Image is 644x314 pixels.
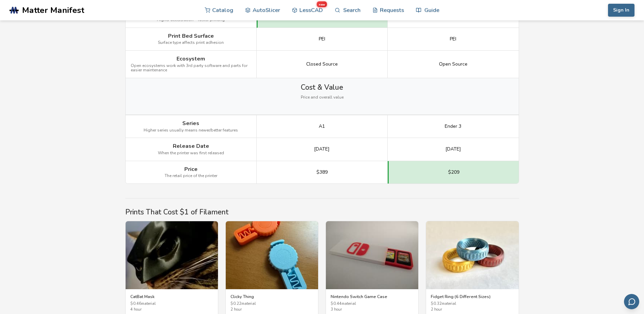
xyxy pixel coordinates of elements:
span: PEI [450,36,456,42]
h3: Clicky Thing [231,294,313,299]
span: new [317,1,327,7]
span: When the printer was first released [158,151,224,156]
span: $389 [316,170,328,175]
span: [DATE] [445,146,461,152]
h3: Nintendo Switch Game Case [331,294,413,299]
span: $ 0.22 material [231,302,313,306]
span: Print Bed Surface [168,33,214,39]
img: Fidget Ring (6 Different Sizes) [426,221,518,289]
span: $209 [448,170,459,175]
h3: Fidget Ring (6 Different Sizes) [431,294,514,299]
img: Nintendo Switch Game Case [326,221,418,289]
span: A1 [319,124,325,129]
span: Open Source [439,62,467,67]
span: 2 hour [431,308,514,312]
span: Release Date [173,143,209,149]
span: Surface type affects print adhesion [158,40,224,45]
span: Matter Manifest [22,5,84,15]
span: 2 hour [231,308,313,312]
span: Ecosystem [177,56,205,62]
span: Open ecosystems work with 3rd party software and parts for easier maintenance [131,64,251,73]
span: 4 hour [130,308,213,312]
img: CatBat Mask [126,221,218,289]
span: Ender 3 [445,124,461,129]
h3: CatBat Mask [130,294,213,299]
span: The retail price of the printer [165,174,217,178]
img: Clicky Thing [226,221,318,289]
span: PEI [319,36,325,42]
span: [DATE] [314,146,330,152]
span: $ 0.32 material [431,302,514,306]
span: Price and overall value [301,95,344,100]
h2: Prints That Cost $1 of Filament [125,208,519,216]
span: $ 0.46 material [130,302,213,306]
span: $ 0.44 material [331,302,413,306]
button: Send feedback via email [624,294,639,309]
span: Closed Source [306,62,338,67]
span: Price [184,166,198,172]
span: 3 hour [331,308,413,312]
span: Series [182,120,199,126]
button: Sign In [608,4,634,17]
span: Higher series usually means newer/better features [144,128,238,133]
span: Cost & Value [301,83,343,91]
